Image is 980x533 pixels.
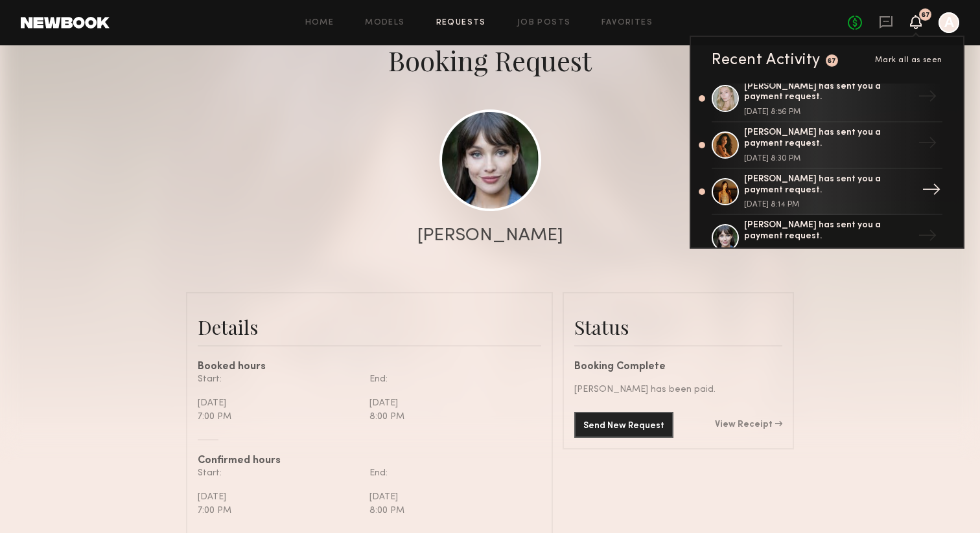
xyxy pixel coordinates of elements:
[369,372,531,386] div: End:
[744,108,913,116] div: [DATE] 8:56 PM
[744,220,913,242] div: [PERSON_NAME] has sent you a payment request.
[939,12,959,33] a: A
[517,19,571,27] a: Job Posts
[744,82,913,104] div: [PERSON_NAME] has sent you a payment request.
[369,396,531,410] div: [DATE]
[198,396,360,410] div: [DATE]
[712,122,942,169] a: [PERSON_NAME] has sent you a payment request.[DATE] 8:30 PM→
[574,412,673,438] button: Send New Request
[921,12,930,19] div: 67
[198,456,541,466] div: Confirmed hours
[744,155,913,163] div: [DATE] 8:30 PM
[574,314,782,340] div: Status
[715,420,782,429] a: View Receipt
[574,362,782,372] div: Booking Complete
[712,169,942,216] a: [PERSON_NAME] has sent you a payment request.[DATE] 8:14 PM→
[744,247,913,255] div: [DATE] 8:07 PM
[916,175,946,209] div: →
[305,19,334,27] a: Home
[913,221,942,255] div: →
[574,383,782,396] div: [PERSON_NAME] has been paid.
[369,504,531,517] div: 8:00 PM
[198,504,360,517] div: 7:00 PM
[365,19,404,27] a: Models
[827,58,837,65] div: 67
[913,82,942,115] div: →
[744,174,913,196] div: [PERSON_NAME] has sent you a payment request.
[417,227,563,245] div: [PERSON_NAME]
[875,56,942,64] span: Mark all as seen
[198,490,360,504] div: [DATE]
[712,52,821,68] div: Recent Activity
[744,201,913,209] div: [DATE] 8:14 PM
[198,466,360,480] div: Start:
[369,466,531,480] div: End:
[388,42,592,78] div: Booking Request
[198,372,360,386] div: Start:
[436,19,486,27] a: Requests
[601,19,653,27] a: Favorites
[913,128,942,162] div: →
[198,314,541,340] div: Details
[369,490,531,504] div: [DATE]
[198,410,360,424] div: 7:00 PM
[712,76,942,123] a: [PERSON_NAME] has sent you a payment request.[DATE] 8:56 PM→
[369,410,531,424] div: 8:00 PM
[712,215,942,262] a: [PERSON_NAME] has sent you a payment request.[DATE] 8:07 PM→
[744,128,913,150] div: [PERSON_NAME] has sent you a payment request.
[198,362,541,372] div: Booked hours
